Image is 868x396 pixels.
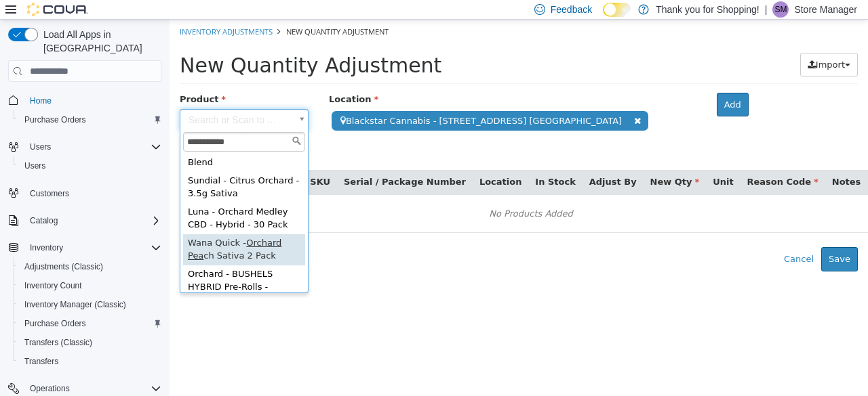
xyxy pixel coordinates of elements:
[19,315,161,332] span: Purchase Orders
[774,1,787,18] span: SM
[24,240,161,256] span: Inventory
[772,1,789,18] div: Store Manager
[794,1,857,18] p: Store Manager
[3,211,167,230] button: Catalog
[24,185,161,202] span: Customers
[24,91,161,108] span: Home
[765,1,768,18] p: |
[24,139,161,155] span: Users
[14,152,136,183] div: Sundial - Citrus Orchard - 3.5g Sativa
[24,160,45,171] span: Users
[3,90,167,110] button: Home
[24,318,86,329] span: Purchase Orders
[19,296,132,313] a: Inventory Manager (Classic)
[24,356,58,367] span: Transfers
[14,333,167,352] button: Transfers (Classic)
[603,17,604,18] span: Dark Mode
[19,315,92,332] a: Purchase Orders
[19,158,161,174] span: Users
[656,1,759,18] p: Thank you for Shopping!
[19,158,51,174] a: Users
[19,278,161,294] span: Inventory Count
[603,3,631,17] input: Dark Mode
[24,337,92,348] span: Transfers (Classic)
[30,141,51,152] span: Users
[24,213,161,229] span: Catalog
[14,352,167,371] button: Transfers
[30,383,70,394] span: Operations
[30,215,58,226] span: Catalog
[19,278,87,294] a: Inventory Count
[3,137,167,156] button: Users
[24,299,126,310] span: Inventory Manager (Classic)
[14,257,167,276] button: Adjustments (Classic)
[27,3,88,16] img: Cova
[551,3,592,16] span: Feedback
[24,280,82,291] span: Inventory Count
[38,28,161,55] span: Load All Apps in [GEOGRAPHIC_DATA]
[14,183,136,215] div: Luna - Orchard Medley CBD - Hybrid - 30 Pack
[24,139,56,155] button: Users
[24,114,86,125] span: Purchase Orders
[14,121,136,152] div: [PERSON_NAME] - 355ml Blend
[24,240,68,256] button: Inventory
[30,95,52,106] span: Home
[19,112,92,128] a: Purchase Orders
[14,156,167,175] button: Users
[19,334,98,351] a: Transfers (Classic)
[24,93,57,109] a: Home
[19,296,161,313] span: Inventory Manager (Classic)
[14,314,167,333] button: Purchase Orders
[19,259,108,275] a: Adjustments (Classic)
[19,353,64,370] a: Transfers
[14,110,167,129] button: Purchase Orders
[24,213,63,229] button: Catalog
[30,188,69,199] span: Customers
[19,334,161,351] span: Transfers (Classic)
[19,259,161,275] span: Adjustments (Classic)
[14,295,167,314] button: Inventory Manager (Classic)
[14,276,167,295] button: Inventory Count
[14,215,136,246] div: Wana Quick - ch Sativa 2 Pack
[14,246,136,290] div: Orchard - BUSHELS HYBRID Pre-Rolls - 3x0.5g
[24,261,103,272] span: Adjustments (Classic)
[3,183,167,203] button: Customers
[19,353,161,370] span: Transfers
[19,112,161,128] span: Purchase Orders
[3,238,167,257] button: Inventory
[30,242,63,253] span: Inventory
[24,185,75,202] a: Customers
